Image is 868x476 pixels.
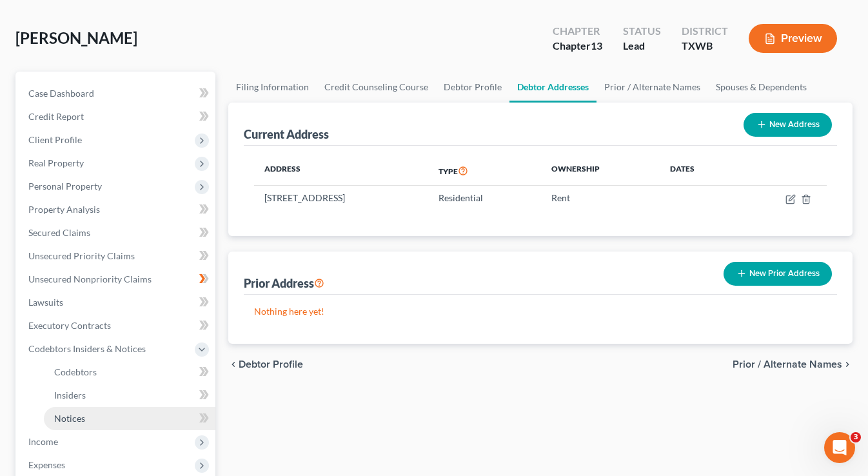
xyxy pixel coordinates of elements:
[509,72,597,103] a: Debtor Addresses
[733,359,842,370] span: Prior / Alternate Names
[682,24,728,39] div: District
[254,186,429,210] td: [STREET_ADDRESS]
[744,113,832,137] button: New Address
[28,181,102,192] span: Personal Property
[682,39,728,54] div: TXWB
[54,366,97,377] span: Codebtors
[553,24,602,39] div: Chapter
[18,221,215,244] a: Secured Claims
[623,39,661,54] div: Lead
[724,262,832,286] button: New Prior Address
[824,432,855,463] iframe: Intercom live chat
[44,361,215,384] a: Codebtors
[28,227,90,238] span: Secured Claims
[228,359,239,370] i: chevron_left
[244,275,324,291] div: Prior Address
[18,291,215,314] a: Lawsuits
[28,250,135,261] span: Unsecured Priority Claims
[591,39,602,52] span: 13
[44,407,215,430] a: Notices
[54,413,85,424] span: Notices
[553,39,602,54] div: Chapter
[28,204,100,215] span: Property Analysis
[18,105,215,128] a: Credit Report
[15,28,137,47] span: [PERSON_NAME]
[18,314,215,337] a: Executory Contracts
[28,134,82,145] span: Client Profile
[18,198,215,221] a: Property Analysis
[239,359,303,370] span: Debtor Profile
[28,459,65,470] span: Expenses
[28,111,84,122] span: Credit Report
[541,156,660,186] th: Ownership
[28,436,58,447] span: Income
[28,343,146,354] span: Codebtors Insiders & Notices
[244,126,329,142] div: Current Address
[28,88,94,99] span: Case Dashboard
[660,156,738,186] th: Dates
[733,359,853,370] button: Prior / Alternate Names chevron_right
[597,72,708,103] a: Prior / Alternate Names
[228,72,317,103] a: Filing Information
[44,384,215,407] a: Insiders
[428,186,540,210] td: Residential
[18,82,215,105] a: Case Dashboard
[851,432,861,442] span: 3
[28,273,152,284] span: Unsecured Nonpriority Claims
[749,24,837,53] button: Preview
[623,24,661,39] div: Status
[28,320,111,331] span: Executory Contracts
[18,244,215,268] a: Unsecured Priority Claims
[254,305,827,318] p: Nothing here yet!
[436,72,509,103] a: Debtor Profile
[428,156,540,186] th: Type
[28,157,84,168] span: Real Property
[317,72,436,103] a: Credit Counseling Course
[254,156,429,186] th: Address
[708,72,814,103] a: Spouses & Dependents
[541,186,660,210] td: Rent
[18,268,215,291] a: Unsecured Nonpriority Claims
[228,359,303,370] button: chevron_left Debtor Profile
[28,297,63,308] span: Lawsuits
[54,390,86,401] span: Insiders
[842,359,853,370] i: chevron_right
